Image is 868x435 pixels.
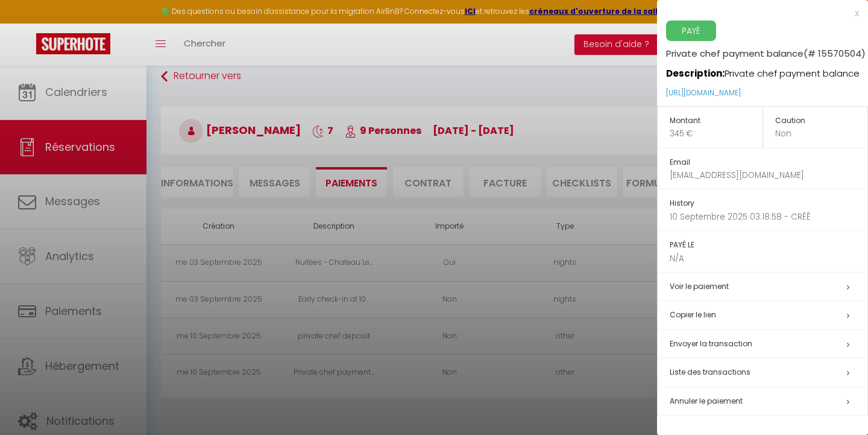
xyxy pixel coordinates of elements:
[670,308,867,322] h5: Copier le lien
[670,252,867,265] p: N/A
[666,87,741,98] a: [URL][DOMAIN_NAME]
[670,238,867,252] h5: PAYÉ LE
[666,41,868,59] h5: Private chef payment balance
[670,396,743,406] span: Annuler le paiement
[666,21,717,41] span: PAYÉ
[666,59,868,81] p: Private chef payment balance
[666,67,725,80] strong: Description:
[670,127,763,140] p: 345 €
[775,127,868,140] p: Non
[670,338,752,349] span: Envoyer la transaction
[670,169,867,182] p: [EMAIL_ADDRESS][DOMAIN_NAME]
[670,156,867,170] h5: Email
[670,367,750,377] span: Liste des transactions
[670,114,763,128] h5: Montant
[670,197,867,211] h5: History
[670,281,729,291] a: Voir le paiement
[804,47,866,60] span: (# 15570504)
[670,211,867,223] p: 10 Septembre 2025 03:18:58 - CRÊÊ
[10,5,46,41] button: Ouvrir le widget de chat LiveChat
[657,6,859,21] div: x
[775,114,868,128] h5: Caution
